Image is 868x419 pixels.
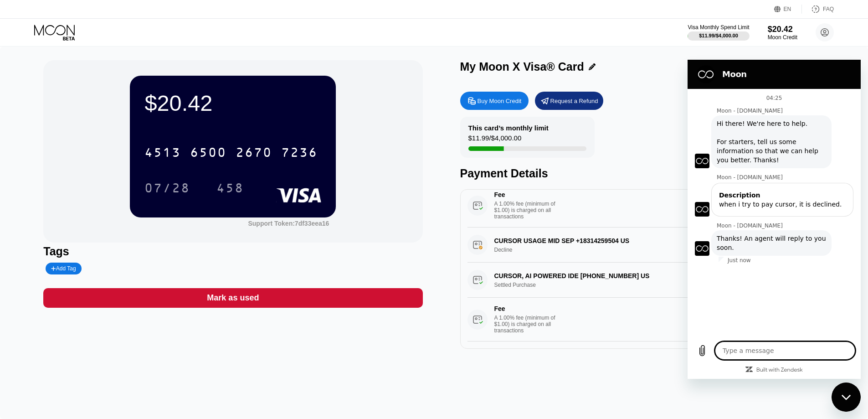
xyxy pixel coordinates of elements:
div: 7236 [281,146,318,161]
div: FeeA 1.00% fee (minimum of $1.00) is charged on all transactions$1.00[DATE] 12:19 AM [467,184,832,228]
div: 2670 [236,146,272,161]
div: Visa Monthly Spend Limit [688,24,749,31]
div: My Moon X Visa® Card [460,60,584,73]
div: 6500 [190,146,226,161]
div: $20.42 [768,25,797,34]
div: 07/28 [138,176,197,199]
div: FAQ [802,5,834,14]
div: Fee [494,191,558,198]
iframe: Messaging window [688,60,861,379]
div: $11.99 / $4,000.00 [468,134,522,146]
div: Moon Credit [768,34,797,41]
div: Buy Moon Credit [460,92,529,110]
div: Request a Refund [535,92,603,110]
div: FeeA 1.00% fee (minimum of $1.00) is charged on all transactions$1.00[DATE] 4:38 AM [467,298,832,341]
div: Add Tag [51,265,76,272]
div: 4513 [144,146,181,161]
div: Mark as used [207,293,259,303]
div: Buy Moon Credit [478,97,522,105]
div: Add Tag [46,263,81,274]
div: Payment Details [460,167,839,180]
div: Mark as used [43,288,422,308]
div: Visa Monthly Spend Limit$11.99/$4,000.00 [688,24,749,41]
div: A 1.00% fee (minimum of $1.00) is charged on all transactions [494,201,563,220]
div: This card’s monthly limit [468,124,549,132]
div: Request a Refund [550,97,598,105]
div: Support Token: 7df33eea16 [248,220,329,227]
div: Tags [43,245,422,258]
div: 458 [210,176,251,199]
div: 4513650026707236 [139,141,323,164]
div: EN [774,5,802,14]
div: Support Token:7df33eea16 [248,220,329,227]
div: 07/28 [144,182,190,197]
div: FAQ [823,6,834,12]
div: $20.42 [144,90,321,116]
div: A 1.00% fee (minimum of $1.00) is charged on all transactions [494,315,563,334]
div: 458 [216,182,244,197]
div: Fee [494,305,558,312]
iframe: Button to launch messaging window, conversation in progress [832,383,861,412]
div: EN [784,6,791,12]
div: $20.42Moon Credit [768,25,797,41]
div: $11.99 / $4,000.00 [699,33,738,38]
